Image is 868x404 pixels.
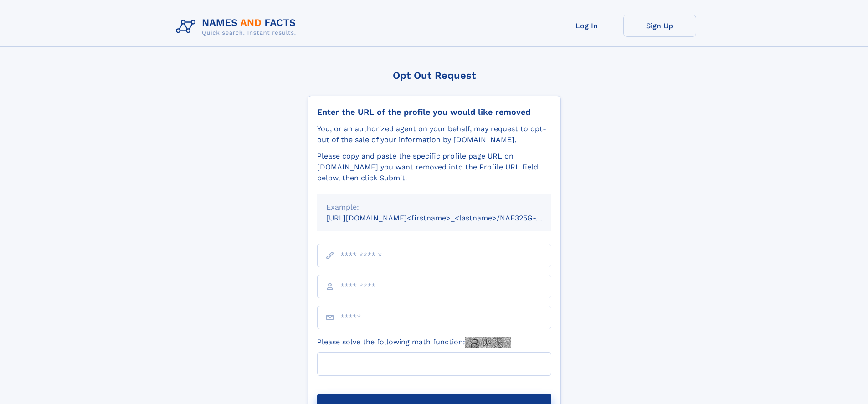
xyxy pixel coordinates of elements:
[317,337,511,348] label: Please solve the following math function:
[308,70,561,81] div: Opt Out Request
[326,202,542,213] div: Example:
[326,214,569,222] small: [URL][DOMAIN_NAME]<firstname>_<lastname>/NAF325G-xxxxxxxx
[317,107,551,117] div: Enter the URL of the profile you would like removed
[623,15,696,37] a: Sign Up
[317,123,551,145] div: You, or an authorized agent on your behalf, may request to opt-out of the sale of your informatio...
[172,15,303,39] img: Logo Names and Facts
[317,151,551,184] div: Please copy and paste the specific profile page URL on [DOMAIN_NAME] you want removed into the Pr...
[550,15,623,37] a: Log In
